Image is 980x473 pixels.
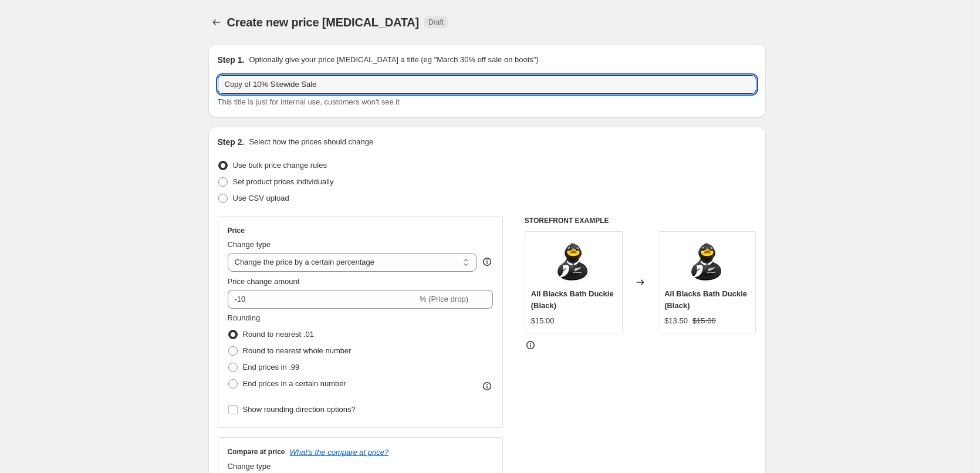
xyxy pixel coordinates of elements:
[228,290,417,309] input: -15
[243,346,352,355] span: Round to nearest whole number
[664,315,688,327] div: $13.50
[233,161,327,170] span: Use bulk price change rules
[218,75,756,94] input: 30% off holiday sale
[228,313,261,322] span: Rounding
[249,54,538,66] p: Optionally give your price [MEDICAL_DATA] a title (eg "March 30% off sale on boots")
[243,405,356,414] span: Show rounding direction options?
[692,315,716,327] strike: $15.00
[531,315,555,327] div: $15.00
[228,240,271,249] span: Change type
[684,238,731,285] img: all-blacks-bath-duck-635169071150-7115_80x.jpg
[249,136,373,148] p: Select how the prices should change
[550,238,597,285] img: all-blacks-bath-duck-635169071150-7115_80x.jpg
[664,289,747,310] span: All Blacks Bath Duckie (Black)
[208,14,225,31] button: Price change jobs
[531,289,614,310] span: All Blacks Bath Duckie (Black)
[428,18,444,27] span: Draft
[290,448,389,457] button: What's the compare at price?
[228,447,285,457] h3: Compare at price
[228,277,300,286] span: Price change amount
[243,363,300,371] span: End prices in .99
[525,216,756,225] h6: STOREFRONT EXAMPLE
[228,226,245,235] h3: Price
[227,16,420,29] span: Create new price [MEDICAL_DATA]
[228,462,271,471] span: Change type
[233,194,289,202] span: Use CSV upload
[218,136,245,148] h2: Step 2.
[243,330,314,339] span: Round to nearest .01
[481,256,493,268] div: help
[420,295,468,303] span: % (Price drop)
[243,379,346,388] span: End prices in a certain number
[218,54,245,66] h2: Step 1.
[218,97,400,106] span: This title is just for internal use, customers won't see it
[233,177,334,186] span: Set product prices individually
